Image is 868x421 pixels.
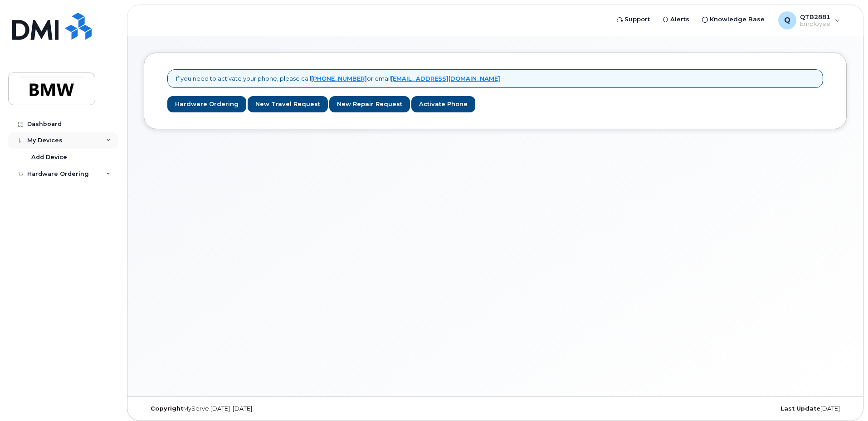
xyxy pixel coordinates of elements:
a: [EMAIL_ADDRESS][DOMAIN_NAME] [391,75,500,82]
div: [DATE] [612,405,847,412]
iframe: Messenger Launcher [829,382,861,414]
a: New Repair Request [329,96,410,113]
a: Activate Phone [411,96,475,113]
div: MyServe [DATE]–[DATE] [144,405,378,412]
strong: Copyright [151,405,183,412]
a: New Travel Request [248,96,328,113]
a: Hardware Ordering [167,96,246,113]
p: If you need to activate your phone, please call or email [176,74,500,83]
a: [PHONE_NUMBER] [311,75,367,82]
strong: Last Update [780,405,820,412]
